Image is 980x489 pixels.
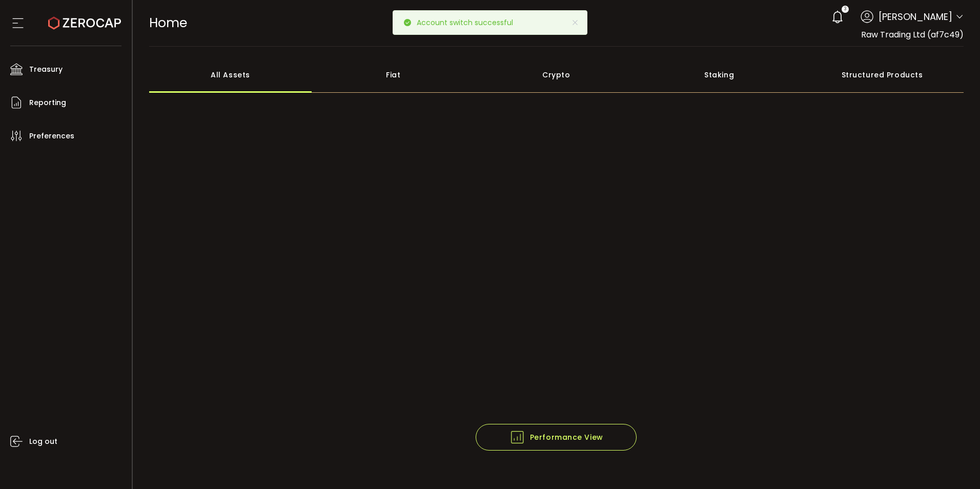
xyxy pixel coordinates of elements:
span: Performance View [509,430,603,445]
p: Account switch successful [417,19,521,26]
span: Reporting [29,95,66,110]
div: All Assets [149,57,312,93]
div: Staking [638,57,801,93]
span: Log out [29,434,57,449]
span: Treasury [29,62,63,77]
button: Performance View [476,424,637,451]
span: 3 [844,6,846,13]
iframe: Chat Widget [929,440,980,489]
div: Fiat [312,57,475,93]
span: Home [149,14,187,32]
div: Crypto [475,57,638,93]
span: Preferences [29,129,74,144]
span: [PERSON_NAME] [879,10,952,24]
span: Raw Trading Ltd (af7c49) [861,29,964,40]
div: Structured Products [801,57,964,93]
